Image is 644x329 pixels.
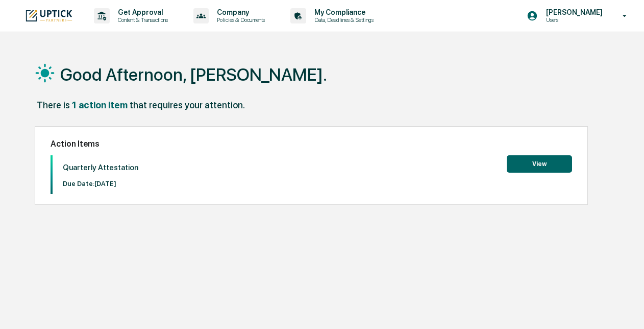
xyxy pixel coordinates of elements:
h2: Action Items [51,139,572,149]
p: Due Date: [DATE] [63,180,138,187]
p: [PERSON_NAME] [538,8,608,16]
button: View [507,155,572,173]
a: View [507,158,572,168]
p: Content & Transactions [110,16,173,24]
p: Company [209,8,270,16]
p: Policies & Documents [209,16,270,24]
img: logo [24,9,73,22]
h1: Good Afternoon, [PERSON_NAME]. [60,64,327,85]
p: Get Approval [110,8,173,16]
div: 1 action item [72,100,128,110]
p: Data, Deadlines & Settings [306,16,379,24]
p: Users [538,16,608,24]
div: that requires your attention. [130,100,245,110]
div: There is [37,100,70,110]
p: Quarterly Attestation [63,163,138,172]
p: My Compliance [306,8,379,16]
